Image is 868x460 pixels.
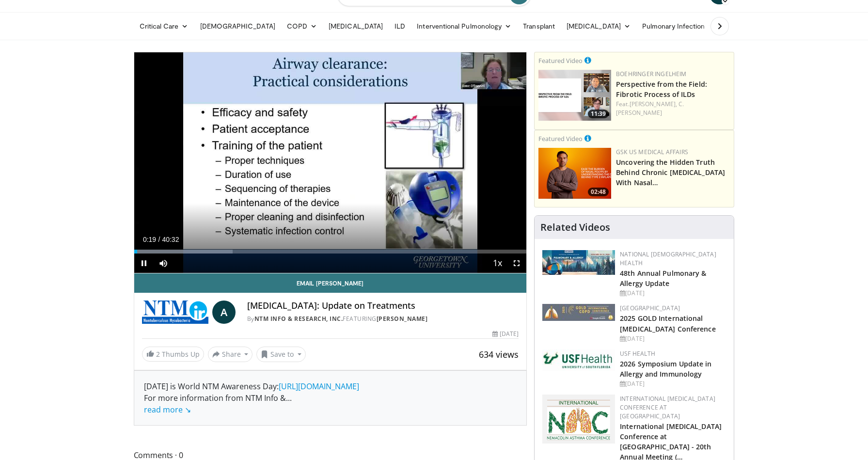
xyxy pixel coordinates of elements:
[538,134,583,143] small: Featured Video
[158,236,160,243] span: /
[616,70,686,78] a: Boehringer Ingelheim
[254,315,343,323] a: NTM Info & Research, Inc.
[377,315,428,323] a: [PERSON_NAME]
[389,16,411,36] a: ILD
[620,250,716,267] a: National [DEMOGRAPHIC_DATA] Health
[620,304,680,312] a: [GEOGRAPHIC_DATA]
[616,79,707,99] a: Perspective from the Field: Fibrotic Process of ILDs
[143,236,156,243] span: 0:19
[542,250,615,275] img: b90f5d12-84c1-472e-b843-5cad6c7ef911.jpg.150x105_q85_autocrop_double_scale_upscale_version-0.2.jpg
[144,404,191,415] a: read more ↘
[134,16,194,36] a: Critical Care
[588,110,609,118] span: 11:39
[620,380,726,388] div: [DATE]
[247,315,519,323] div: By FEATURING
[208,347,253,362] button: Share
[144,393,292,415] span: ...
[636,16,720,36] a: Pulmonary Infection
[616,148,688,156] a: GSK US Medical Affairs
[561,16,636,36] a: [MEDICAL_DATA]
[542,395,615,444] img: 9485e4e4-7c5e-4f02-b036-ba13241ea18b.png.150x105_q85_autocrop_double_scale_upscale_version-0.2.png
[162,236,179,243] span: 40:32
[323,16,389,36] a: [MEDICAL_DATA]
[538,70,611,121] img: 0d260a3c-dea8-4d46-9ffd-2859801fb613.png.150x105_q85_crop-smart_upscale.png
[156,349,160,359] span: 2
[616,100,730,117] div: Feat.
[620,289,726,298] div: [DATE]
[154,254,173,273] button: Mute
[488,254,507,273] button: Playback Rate
[142,347,204,362] a: 2 Thumbs Up
[134,52,527,273] video-js: Video Player
[538,148,611,199] a: 02:48
[411,16,517,36] a: Interventional Pulmonology
[620,334,726,343] div: [DATE]
[538,148,611,199] img: d04c7a51-d4f2-46f9-936f-c139d13e7fbe.png.150x105_q85_crop-smart_upscale.png
[479,349,519,360] span: 634 views
[144,381,517,415] div: [DATE] is World NTM Awareness Day: For more information from NTM Info &
[616,158,725,187] a: Uncovering the Hidden Truth Behind Chronic [MEDICAL_DATA] With Nasal…
[142,301,208,324] img: NTM Info & Research, Inc.
[134,250,527,254] div: Progress Bar
[620,314,716,333] a: 2025 GOLD International [MEDICAL_DATA] Conference
[134,273,527,293] a: Email [PERSON_NAME]
[507,254,526,273] button: Fullscreen
[542,349,615,371] img: 6ba8804a-8538-4002-95e7-a8f8012d4a11.png.150x105_q85_autocrop_double_scale_upscale_version-0.2.jpg
[281,16,323,36] a: COPD
[616,100,684,117] a: C. [PERSON_NAME]
[620,359,711,379] a: 2026 Symposium Update in Allergy and Immunology
[540,222,610,233] h4: Related Videos
[517,16,561,36] a: Transplant
[134,254,154,273] button: Pause
[630,100,677,108] a: [PERSON_NAME],
[542,304,615,321] img: 29f03053-4637-48fc-b8d3-cde88653f0ec.jpeg.150x105_q85_autocrop_double_scale_upscale_version-0.2.jpg
[588,188,609,196] span: 02:48
[492,330,519,338] div: [DATE]
[538,70,611,121] a: 11:39
[194,16,281,36] a: [DEMOGRAPHIC_DATA]
[247,301,519,311] h4: [MEDICAL_DATA]: Update on Treatments
[212,301,236,324] a: A
[279,381,359,392] a: [URL][DOMAIN_NAME]
[620,349,655,358] a: USF Health
[620,269,706,288] a: 48th Annual Pulmonary & Allergy Update
[620,395,715,420] a: International [MEDICAL_DATA] Conference at [GEOGRAPHIC_DATA]
[256,347,306,362] button: Save to
[538,56,583,65] small: Featured Video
